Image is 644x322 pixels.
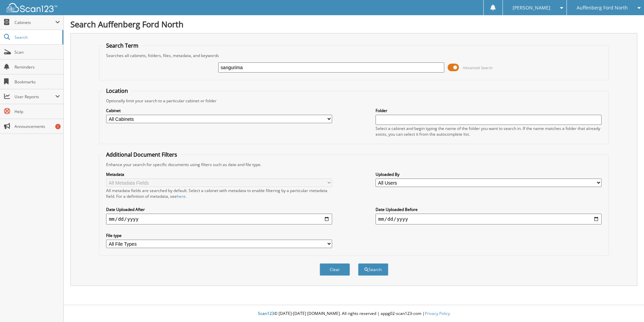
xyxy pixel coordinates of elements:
[106,171,332,177] label: Metadata
[14,94,55,100] span: User Reports
[376,126,602,137] div: Select a cabinet and begin typing the name of the folder you want to search in. If the name match...
[103,87,131,95] legend: Location
[106,233,332,238] label: File type
[376,207,602,212] label: Date Uploaded Before
[7,3,57,12] img: scan123-logo-white.svg
[103,151,181,158] legend: Additional Document Filters
[463,65,493,70] span: Advanced Search
[513,6,550,10] span: [PERSON_NAME]
[577,6,628,10] span: Auffenberg Ford North
[106,108,332,113] label: Cabinet
[14,64,60,70] span: Reminders
[103,42,142,49] legend: Search Term
[14,124,60,129] span: Announcements
[55,124,61,129] div: 1
[376,171,602,177] label: Uploaded By
[14,20,55,25] span: Cabinets
[106,188,332,199] div: All metadata fields are searched by default. Select a cabinet with metadata to enable filtering b...
[14,34,59,40] span: Search
[425,311,450,316] a: Privacy Policy
[103,53,605,58] div: Searches all cabinets, folders, files, metadata, and keywords
[376,108,602,113] label: Folder
[64,305,644,322] div: © [DATE]-[DATE] [DOMAIN_NAME]. All rights reserved | appg02-scan123-com |
[14,109,60,114] span: Help
[610,290,644,322] iframe: Chat Widget
[14,79,60,85] span: Bookmarks
[103,98,605,104] div: Optionally limit your search to a particular cabinet or folder
[258,311,274,316] span: Scan123
[106,214,332,224] input: start
[106,207,332,212] label: Date Uploaded After
[376,214,602,224] input: end
[70,19,637,30] h1: Search Auffenberg Ford North
[358,263,388,276] button: Search
[320,263,350,276] button: Clear
[177,193,186,199] a: here
[14,49,60,55] span: Scan
[103,162,605,167] div: Enhance your search for specific documents using filters such as date and file type.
